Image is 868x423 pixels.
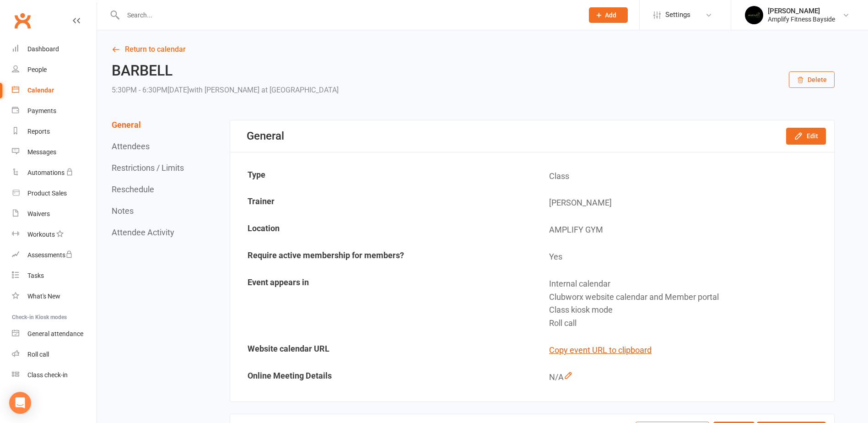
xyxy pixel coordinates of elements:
[27,351,49,358] div: Roll call
[27,190,67,197] div: Product Sales
[27,66,47,73] div: People
[768,7,835,15] div: [PERSON_NAME]
[189,86,259,94] span: with [PERSON_NAME]
[27,330,83,337] div: General attendance
[112,206,134,216] button: Notes
[231,163,532,190] td: Type
[549,317,827,330] div: Roll call
[12,60,97,80] a: People
[120,9,577,22] input: Search...
[27,293,60,300] div: What's New
[12,183,97,204] a: Product Sales
[247,130,284,142] div: General
[231,364,532,390] td: Online Meeting Details
[11,9,34,32] a: Clubworx
[768,15,835,23] div: Amplify Fitness Bayside
[231,337,532,363] td: Website calendar URL
[12,204,97,224] a: Waivers
[27,87,54,94] div: Calendar
[12,324,97,344] a: General attendance kiosk mode
[786,128,826,144] button: Edit
[231,190,532,216] td: Trainer
[12,286,97,307] a: What's New
[665,5,690,25] span: Settings
[533,217,833,243] td: AMPLIFY GYM
[533,190,833,216] td: [PERSON_NAME]
[12,344,97,365] a: Roll call
[27,107,56,114] div: Payments
[12,39,97,60] a: Dashboard
[27,210,50,217] div: Waivers
[231,244,532,270] td: Require active membership for members?
[549,277,827,291] div: Internal calendar
[112,184,154,194] button: Reschedule
[27,169,65,176] div: Automations
[549,291,827,304] div: Clubworx website calendar and Member portal
[12,163,97,183] a: Automations
[112,141,150,151] button: Attendees
[112,228,174,237] button: Attendee Activity
[12,101,97,121] a: Payments
[261,86,339,94] span: at [GEOGRAPHIC_DATA]
[549,344,652,357] button: Copy event URL to clipboard
[231,217,532,243] td: Location
[27,148,56,156] div: Messages
[112,120,141,130] button: General
[27,128,50,135] div: Reports
[112,63,339,79] h2: BARBELL
[589,7,628,23] button: Add
[549,371,827,384] div: N/A
[533,244,833,270] td: Yes
[745,6,763,24] img: thumb_image1596355059.png
[112,84,339,97] div: 5:30PM - 6:30PM[DATE]
[12,142,97,163] a: Messages
[27,251,73,259] div: Assessments
[27,45,59,53] div: Dashboard
[27,371,68,379] div: Class check-in
[12,266,97,286] a: Tasks
[112,43,835,56] a: Return to calendar
[12,121,97,142] a: Reports
[27,231,55,238] div: Workouts
[12,365,97,385] a: Class kiosk mode
[789,71,835,88] button: Delete
[231,271,532,336] td: Event appears in
[605,11,616,19] span: Add
[549,304,827,317] div: Class kiosk mode
[12,245,97,266] a: Assessments
[533,163,833,190] td: Class
[9,392,31,414] div: Open Intercom Messenger
[12,80,97,101] a: Calendar
[12,224,97,245] a: Workouts
[27,272,44,279] div: Tasks
[112,163,184,173] button: Restrictions / Limits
